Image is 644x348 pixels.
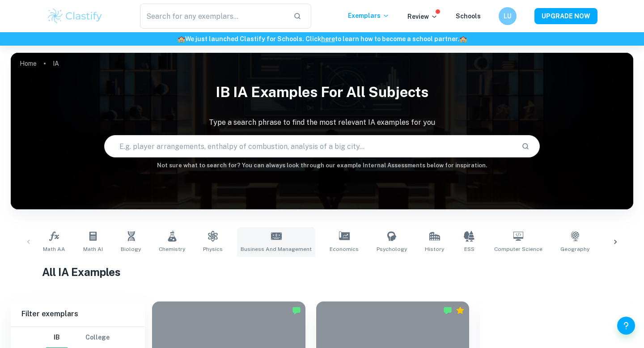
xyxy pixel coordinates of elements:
[11,301,145,327] h6: Filter exemplars
[494,245,542,253] span: Computer Science
[425,245,444,253] span: History
[53,59,59,68] p: IA
[121,245,141,253] span: Biology
[292,306,301,315] img: Marked
[43,245,65,253] span: Math AA
[443,306,452,315] img: Marked
[503,11,513,21] h6: LU
[2,34,642,44] h6: We just launched Clastify for Schools. Click to learn how to become a school partner.
[321,35,335,42] a: here
[203,245,223,253] span: Physics
[47,7,103,25] img: Clastify logo
[83,245,103,253] span: Math AI
[407,12,438,21] p: Review
[241,245,312,253] span: Business and Management
[159,245,185,253] span: Chemistry
[456,306,465,315] div: Premium
[105,134,514,159] input: E.g. player arrangements, enthalpy of combustion, analysis of a big city...
[456,13,481,20] a: Schools
[140,4,286,29] input: Search for any exemplars...
[617,317,635,335] button: Help and Feedback
[11,78,633,106] h1: IB IA examples for all subjects
[11,117,633,128] p: Type a search phrase to find the most relevant IA examples for you
[534,8,597,24] button: UPGRADE NOW
[178,35,185,42] span: 🏫
[377,245,407,253] span: Psychology
[348,11,390,21] p: Exemplars
[42,264,602,280] h1: All IA Examples
[518,139,533,154] button: Search
[11,161,633,170] h6: Not sure what to search for? You can always look through our example Internal Assessments below f...
[560,245,589,253] span: Geography
[459,35,467,42] span: 🏫
[499,7,517,25] button: LU
[464,245,475,253] span: ESS
[330,245,359,253] span: Economics
[20,57,37,70] a: Home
